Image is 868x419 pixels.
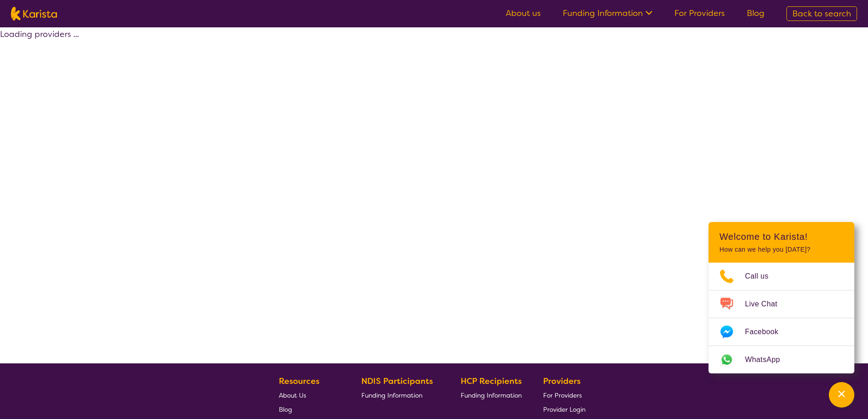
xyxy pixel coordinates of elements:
[745,297,788,311] span: Live Chat
[11,7,57,21] img: Karista logo
[543,402,586,416] a: Provider Login
[461,388,522,402] a: Funding Information
[506,8,541,19] a: About us
[279,376,319,387] b: Resources
[543,405,586,414] span: Provider Login
[361,376,433,387] b: NDIS Participants
[719,246,843,253] p: How can we help you [DATE]?
[279,388,340,402] a: About Us
[361,391,422,399] span: Funding Information
[461,376,522,387] b: HCP Recipients
[745,353,791,367] span: WhatsApp
[674,8,725,19] a: For Providers
[543,376,580,387] b: Providers
[745,325,789,339] span: Facebook
[719,231,843,242] h2: Welcome to Karista!
[461,391,522,399] span: Funding Information
[829,382,854,408] button: Channel Menu
[279,405,292,414] span: Blog
[279,391,306,399] span: About Us
[747,8,765,19] a: Blog
[709,263,854,373] ul: Choose channel
[279,402,340,416] a: Blog
[563,8,652,19] a: Funding Information
[792,8,851,19] span: Back to search
[361,388,440,402] a: Funding Information
[543,391,582,399] span: For Providers
[709,222,854,373] div: Channel Menu
[786,6,857,21] a: Back to search
[543,388,586,402] a: For Providers
[709,346,854,373] a: Web link opens in a new tab.
[745,269,780,283] span: Call us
